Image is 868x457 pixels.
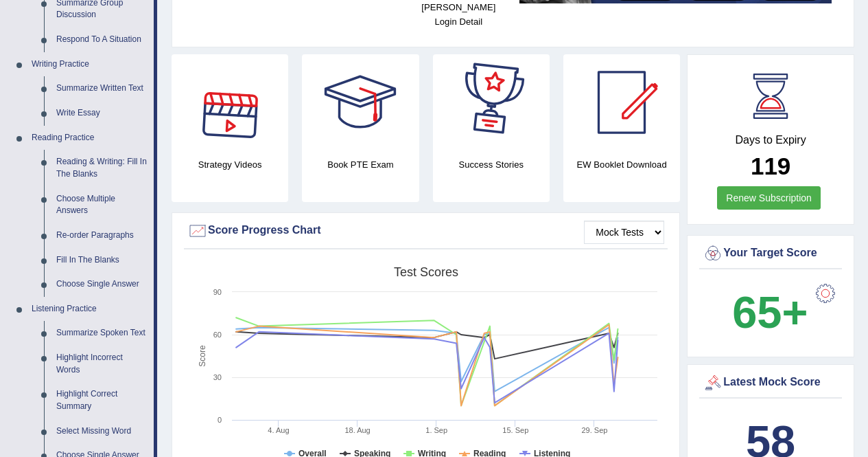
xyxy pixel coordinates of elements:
a: Highlight Incorrect Words [50,346,154,382]
tspan: Test scores [394,265,458,279]
text: 60 [213,331,222,339]
tspan: 4. Aug [268,426,289,434]
a: Fill In The Blanks [50,248,154,273]
a: Reading & Writing: Fill In The Blanks [50,150,154,186]
b: 65+ [732,287,808,337]
text: 30 [213,373,222,381]
a: Choose Single Answer [50,272,154,297]
h4: Book PTE Exam [302,157,419,172]
tspan: 1. Sep [425,426,447,434]
a: Summarize Written Text [50,76,154,101]
a: Listening Practice [25,297,154,322]
tspan: Score [198,345,207,367]
h4: EW Booklet Download [563,157,680,172]
a: Re-order Paragraphs [50,223,154,248]
h4: Days to Expiry [703,134,838,146]
tspan: 29. Sep [581,426,607,434]
text: 0 [218,416,222,424]
tspan: 15. Sep [502,426,528,434]
div: Score Progress Chart [187,221,664,241]
a: Select Missing Word [50,419,154,444]
a: Highlight Correct Summary [50,382,154,419]
div: Your Target Score [703,243,838,264]
a: Writing Practice [25,52,154,77]
a: Renew Subscription [717,186,821,210]
a: Respond To A Situation [50,27,154,52]
tspan: 18. Aug [344,426,370,434]
b: 119 [751,153,790,179]
a: Summarize Spoken Text [50,321,154,346]
div: Latest Mock Score [703,372,838,393]
a: Reading Practice [25,126,154,151]
h4: Success Stories [433,157,550,172]
a: Choose Multiple Answers [50,187,154,223]
a: Write Essay [50,101,154,126]
h4: Strategy Videos [172,157,288,172]
text: 90 [213,288,222,296]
